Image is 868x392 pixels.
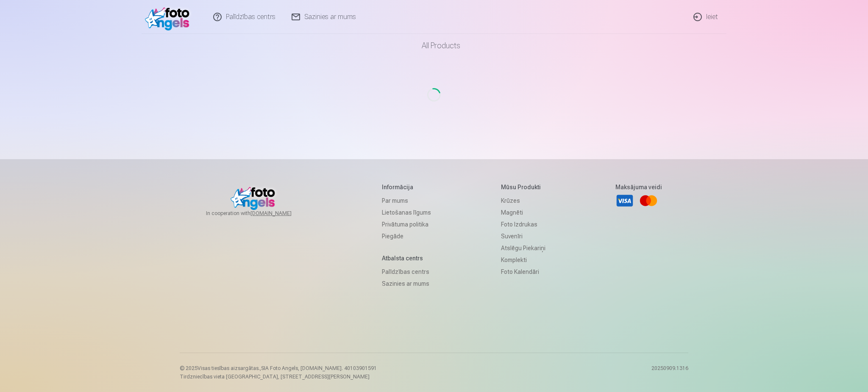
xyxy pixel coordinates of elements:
[651,365,688,380] p: 20250909.1316
[250,210,312,217] a: [DOMAIN_NAME]
[501,242,545,254] a: Atslēgu piekariņi
[501,230,545,242] a: Suvenīri
[501,195,545,207] a: Krūzes
[382,218,431,230] a: Privātuma politika
[180,373,377,380] p: Tirdzniecības vieta [GEOGRAPHIC_DATA], [STREET_ADDRESS][PERSON_NAME]
[501,207,545,218] a: Magnēti
[180,365,377,372] p: © 2025 Visas tiesības aizsargātas. ,
[382,195,431,207] a: Par mums
[206,210,312,217] span: In cooperation with
[501,218,545,230] a: Foto izdrukas
[382,254,431,262] h5: Atbalsta centrs
[382,278,431,290] a: Sazinies ar mums
[261,365,377,371] span: SIA Foto Angels, [DOMAIN_NAME]. 40103901591
[382,207,431,218] a: Lietošanas līgums
[382,183,431,191] h5: Informācija
[615,191,634,210] a: Visa
[382,230,431,242] a: Piegāde
[382,266,431,278] a: Palīdzības centrs
[145,3,194,30] img: /v1
[501,183,545,191] h5: Mūsu produkti
[501,266,545,278] a: Foto kalendāri
[398,34,470,58] a: All products
[639,191,658,210] a: Mastercard
[615,183,662,191] h5: Maksājuma veidi
[501,254,545,266] a: Komplekti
